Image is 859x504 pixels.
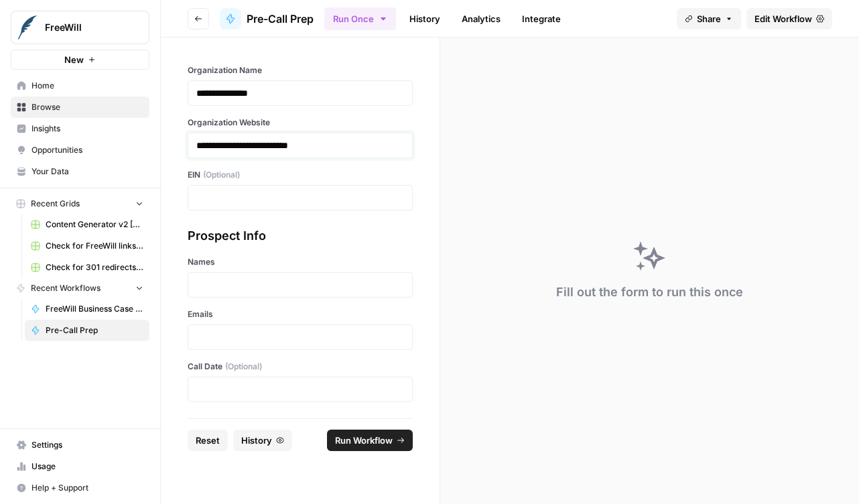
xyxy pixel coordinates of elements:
a: FreeWill Business Case Generator v2 [25,298,149,320]
span: Pre-Call Prep [247,11,314,27]
span: New [64,53,84,66]
label: Organization Website [188,117,413,129]
span: Edit Workflow [754,12,812,25]
button: New [11,50,149,70]
a: Edit Workflow [746,8,832,29]
a: Integrate [514,8,569,29]
a: Check for FreeWill links on partner's external website [25,235,149,257]
a: Settings [11,434,149,456]
a: Browse [11,97,149,118]
button: Run Once [324,7,396,30]
div: Prospect Info [188,227,413,245]
span: Content Generator v2 [DRAFT] Test [46,218,143,231]
label: Emails [188,308,413,320]
a: Pre-Call Prep [25,320,149,341]
a: Home [11,75,149,97]
a: Insights [11,118,149,139]
button: Recent Workflows [11,278,149,298]
label: Organization Name [188,64,413,76]
button: Share [677,8,741,29]
button: Run Workflow [327,430,413,451]
span: Share [697,12,721,25]
label: Names [188,256,413,268]
a: Analytics [454,8,509,29]
button: Help + Support [11,477,149,499]
span: Check for 301 redirects on page Grid [46,261,143,273]
a: History [401,8,448,29]
span: Help + Support [31,482,143,494]
a: Content Generator v2 [DRAFT] Test [25,214,149,235]
span: Home [31,80,143,92]
button: Reset [188,430,228,451]
span: Run Workflow [335,434,393,447]
a: Pre-Call Prep [220,8,314,29]
span: History [241,434,272,447]
label: Call Date [188,361,413,373]
button: Recent Grids [11,194,149,214]
span: Opportunities [31,144,143,156]
span: Insights [31,123,143,135]
a: Check for 301 redirects on page Grid [25,257,149,278]
img: FreeWill Logo [15,15,40,40]
span: Reset [196,434,220,447]
span: Recent Workflows [31,282,101,294]
span: FreeWill [45,21,126,34]
span: Your Data [31,166,143,178]
span: Check for FreeWill links on partner's external website [46,240,143,252]
span: Recent Grids [31,198,80,210]
a: Your Data [11,161,149,182]
span: Browse [31,101,143,113]
a: Usage [11,456,149,477]
a: Opportunities [11,139,149,161]
div: Fill out the form to run this once [556,283,743,302]
button: Workspace: FreeWill [11,11,149,44]
span: (Optional) [203,169,240,181]
span: Settings [31,439,143,451]
button: History [233,430,292,451]
span: (Optional) [225,361,262,373]
span: FreeWill Business Case Generator v2 [46,303,143,315]
span: Pre-Call Prep [46,324,143,336]
label: EIN [188,169,413,181]
span: Usage [31,460,143,472]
